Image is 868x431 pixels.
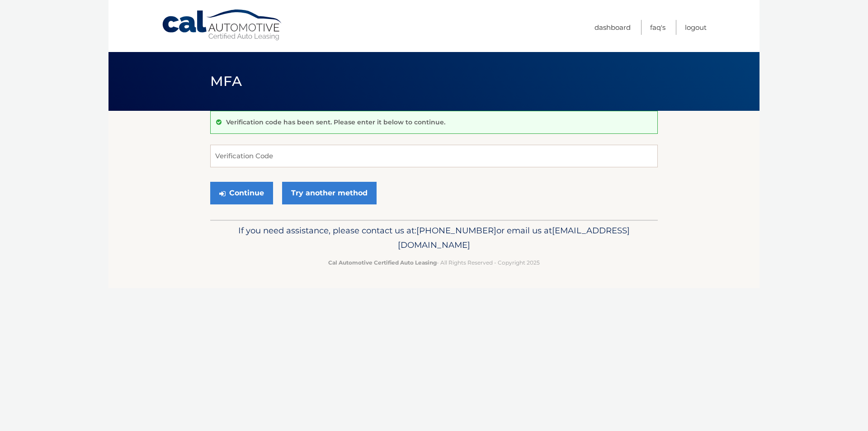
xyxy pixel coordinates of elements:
span: [PHONE_NUMBER] [416,225,496,236]
input: Verification Code [210,145,658,167]
p: Verification code has been sent. Please enter it below to continue. [226,118,445,126]
a: Dashboard [594,20,631,35]
button: Continue [210,182,273,204]
a: FAQ's [650,20,665,35]
strong: Cal Automotive Certified Auto Leasing [328,259,437,266]
a: Cal Automotive [161,9,283,41]
span: MFA [210,73,242,90]
a: Try another method [282,182,377,204]
span: [EMAIL_ADDRESS][DOMAIN_NAME] [398,225,630,250]
p: If you need assistance, please contact us at: or email us at [216,223,652,252]
p: - All Rights Reserved - Copyright 2025 [216,258,652,267]
a: Logout [685,20,707,35]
